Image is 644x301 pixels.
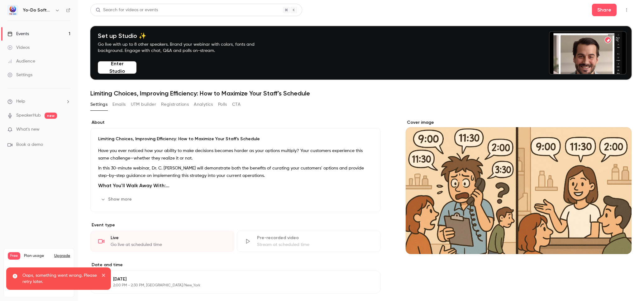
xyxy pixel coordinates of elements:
[98,32,269,39] h4: Set up Studio ✨
[102,272,106,280] button: close
[98,164,373,179] p: In this 30-minute webinar, Dr. C. [PERSON_NAME] will demonstrate both the benefits of curating yo...
[22,272,97,285] p: Oops, something went wrong. Please retry later.
[98,147,373,162] p: Have you ever noticed how your ability to make decisions becomes harder as your options multiply?...
[406,119,632,126] label: Cover image
[90,90,632,97] h1: Limiting Choices, Improving Efficiency: How to Maximize Your Staff's Schedule
[8,252,20,260] span: Free
[98,183,169,188] strong: What You'll Walk Away With:
[592,4,617,16] button: Share
[406,119,632,254] section: Cover image
[90,231,234,252] div: LiveGo live at scheduled time
[45,113,57,119] span: new
[8,5,18,15] img: Yo-Do Software
[16,126,40,133] span: What's new
[111,242,227,248] div: Go live at scheduled time
[98,61,136,74] button: Enter Studio
[54,253,70,258] button: Upgrade
[257,235,373,241] div: Pre-recorded video
[98,194,136,204] button: Show more
[90,262,381,268] label: Date and time
[194,100,213,109] button: Analytics
[16,98,25,105] span: Help
[98,41,269,54] p: Go live with up to 8 other speakers. Brand your webinar with colors, fonts and background. Engage...
[232,100,241,109] button: CTA
[7,31,29,37] div: Events
[161,100,189,109] button: Registrations
[90,119,381,126] label: About
[113,283,348,288] p: 2:00 PM - 2:30 PM, [GEOGRAPHIC_DATA]/New_York
[112,100,126,109] button: Emails
[237,231,381,252] div: Pre-recorded videoStream at scheduled time
[113,276,348,282] p: [DATE]
[218,100,227,109] button: Polls
[98,136,373,142] p: Limiting Choices, Improving Efficiency: How to Maximize Your Staff's Schedule
[257,242,373,248] div: Stream at scheduled time
[131,100,156,109] button: UTM builder
[7,58,35,64] div: Audience
[23,7,52,13] h6: Yo-Do Software
[7,44,30,51] div: Videos
[7,72,32,78] div: Settings
[96,7,158,13] div: Search for videos or events
[24,253,50,258] span: Plan usage
[16,141,43,148] span: Book a demo
[16,112,41,119] a: SpeakerHub
[111,235,227,241] div: Live
[90,100,107,109] button: Settings
[7,98,70,105] li: help-dropdown-opener
[90,222,381,228] p: Event type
